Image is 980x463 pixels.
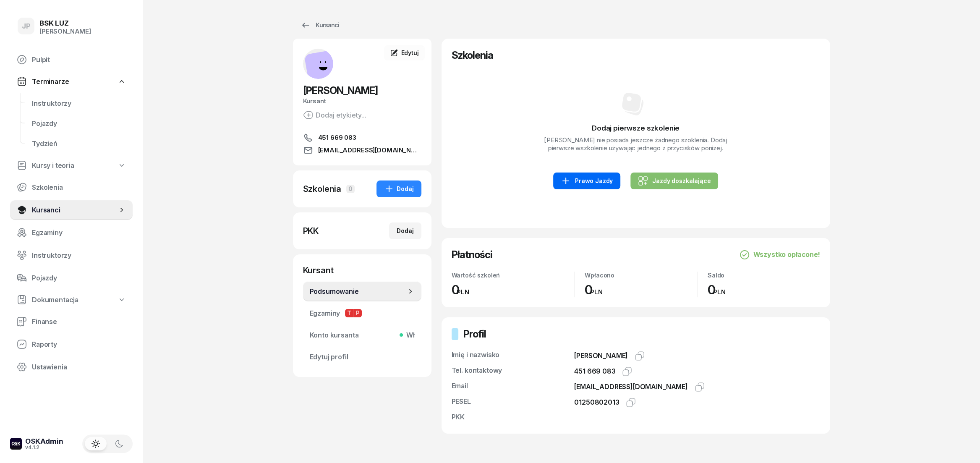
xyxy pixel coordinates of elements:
[401,49,418,56] span: Edytuj
[303,325,421,345] a: Konto kursantaWł
[10,438,22,450] img: logo-xs-dark@2x.png
[25,93,133,113] a: Instruktorzy
[303,225,319,237] div: PKK
[303,133,421,143] a: 451 669 083
[32,162,74,170] span: Kursy i teoria
[32,340,126,348] span: Raporty
[452,413,575,421] div: PKK
[708,282,820,297] div: 0
[452,282,575,297] div: 0
[32,274,126,282] span: Pojazdy
[542,136,730,152] p: [PERSON_NAME] nie posiada jeszcze żadnego szoklenia. Dodaj pierwsze wszkolenie używając jednego z...
[32,56,126,64] span: Pulpit
[303,97,421,105] div: Kursant
[32,296,78,304] span: Dokumentacja
[318,133,356,143] span: 451 669 083
[553,173,620,189] a: Prawo Jazdy
[303,84,378,97] span: [PERSON_NAME]
[10,334,133,354] a: Raporty
[630,173,718,189] a: Jazdy doszkalające
[318,145,421,155] span: [EMAIL_ADDRESS][DOMAIN_NAME]
[397,226,414,236] div: Dodaj
[25,445,63,450] div: v4.1.2
[10,290,133,309] a: Dokumentacja
[452,382,575,390] div: Email
[10,200,133,220] a: Kursanci
[303,347,421,367] a: Edytuj profil
[39,20,91,27] div: BSK LUZ
[384,45,424,60] a: Edytuj
[10,72,133,91] a: Terminarze
[384,184,414,194] div: Dodaj
[32,229,126,237] span: Egzaminy
[310,288,406,296] span: Podsumowanie
[574,351,628,360] span: [PERSON_NAME]
[32,318,126,326] span: Finanse
[25,133,133,154] a: Tydzień
[32,78,69,86] span: Terminarze
[452,248,492,262] h2: Płatności
[452,123,820,134] h3: Dodaj pierwsze szkolenie
[22,23,31,30] span: JP
[452,366,575,374] div: Tel. kontaktowy
[10,268,133,288] a: Pojazdy
[303,110,366,120] button: Dodaj etykiety...
[303,145,421,155] a: [EMAIL_ADDRESS][DOMAIN_NAME]
[39,28,91,35] div: [PERSON_NAME]
[32,206,118,214] span: Kursanci
[32,183,126,191] span: Szkolenia
[310,309,415,317] span: Egzaminy
[301,20,339,30] div: Kursanci
[10,357,133,377] a: Ustawienia
[713,288,726,296] small: PLN
[303,303,421,323] a: EgzaminyTP
[561,176,613,186] div: Prawo Jazdy
[32,251,126,259] span: Instruktorzy
[585,272,697,279] div: Wpłacono
[376,180,421,197] button: Dodaj
[403,331,415,339] span: Wł
[389,222,421,239] button: Dodaj
[25,113,133,133] a: Pojazdy
[452,49,820,62] h2: Szkolenia
[10,177,133,197] a: Szkolenia
[574,367,615,375] div: 451 669 083
[345,309,353,317] span: T
[452,398,575,405] div: PESEL
[574,398,619,406] div: 01250802013
[293,17,347,34] a: Kursanci
[708,272,820,279] div: Saldo
[457,288,469,296] small: PLN
[346,185,355,193] span: 0
[638,176,711,186] div: Jazdy doszkalające
[310,353,415,361] span: Edytuj profil
[10,311,133,332] a: Finanse
[310,331,415,339] span: Konto kursanta
[585,282,697,297] div: 0
[32,140,126,148] span: Tydzień
[10,156,133,175] a: Kursy i teoria
[25,438,63,445] div: OSKAdmin
[10,50,133,70] a: Pulpit
[303,264,421,276] div: Kursant
[10,245,133,265] a: Instruktorzy
[303,183,342,195] div: Szkolenia
[574,383,688,391] div: [EMAIL_ADDRESS][DOMAIN_NAME]
[740,250,820,260] div: Wszystko opłacone!
[32,363,126,371] span: Ustawienia
[452,351,500,359] span: Imię i nazwisko
[463,327,486,341] h2: Profil
[452,272,575,279] div: Wartość szkoleń
[303,281,421,301] a: Podsumowanie
[32,99,126,107] span: Instruktorzy
[32,120,126,128] span: Pojazdy
[590,288,603,296] small: PLN
[353,309,362,317] span: P
[10,222,133,243] a: Egzaminy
